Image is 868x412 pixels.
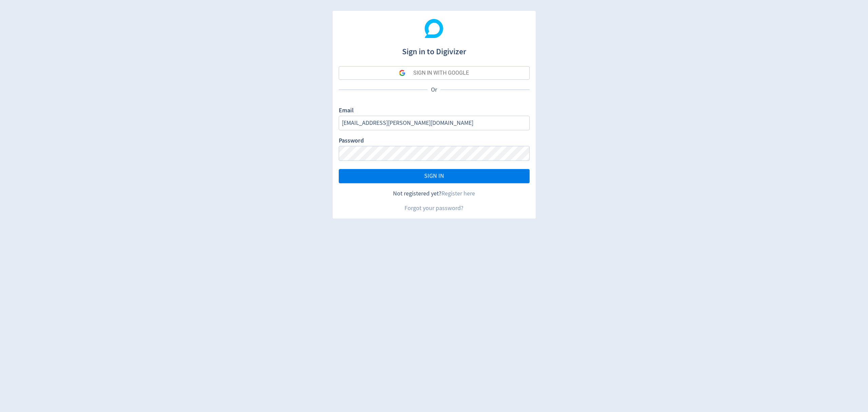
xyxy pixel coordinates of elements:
[339,66,530,80] button: SIGN IN WITH GOOGLE
[441,190,475,198] a: Register here
[424,173,444,179] span: SIGN IN
[339,106,354,116] label: Email
[339,189,530,198] div: Not registered yet?
[339,40,530,58] h1: Sign in to Digivizer
[428,86,440,94] p: Or
[339,169,530,183] button: SIGN IN
[339,136,364,146] label: Password
[405,204,463,212] a: Forgot your password?
[413,66,469,80] div: SIGN IN WITH GOOGLE
[425,19,443,38] img: Digivizer Logo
